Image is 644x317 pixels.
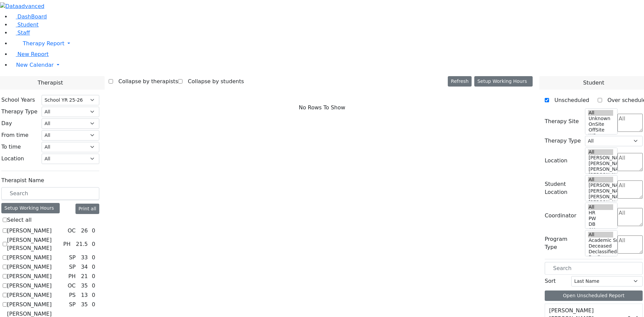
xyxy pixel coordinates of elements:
option: WP [588,133,613,139]
div: SP [66,301,78,309]
option: HR [588,210,613,216]
div: 0 [91,282,97,290]
option: OffSite [588,127,613,133]
button: Open Unscheduled Report [545,290,643,301]
label: Student Location [545,180,581,196]
div: 21 [79,272,89,280]
label: [PERSON_NAME] [7,263,52,271]
label: Coordinator [545,212,576,220]
span: Staff [17,30,30,36]
div: 0 [91,263,97,271]
div: 33 [79,254,89,262]
label: Therapy Type [545,137,581,145]
label: Sort [545,277,556,285]
option: All [588,110,613,116]
span: DashBoard [17,13,47,20]
span: Student [583,79,604,87]
div: Setup Working Hours [1,203,60,213]
option: Declassified [588,249,613,255]
label: Location [1,155,24,163]
option: All [588,177,613,182]
label: Day [1,119,12,127]
div: 13 [79,291,89,299]
textarea: Search [618,208,643,226]
div: 0 [91,291,97,299]
div: 0 [91,272,97,280]
a: Student [11,21,39,28]
option: OnSite [588,121,613,127]
input: Search [545,262,643,275]
a: DashBoard [11,13,47,20]
span: New Calendar [16,62,54,68]
span: Therapy Report [23,40,64,47]
a: New Report [11,51,49,57]
div: SP [66,263,78,271]
label: Program Type [545,235,581,251]
div: 0 [91,240,97,248]
div: 35 [79,301,89,309]
div: 35 [79,282,89,290]
div: PS [66,291,78,299]
label: [PERSON_NAME] [7,227,52,235]
label: Therapist Name [1,176,44,184]
label: From time [1,131,29,139]
label: Unscheduled [549,95,589,106]
div: OC [65,282,78,290]
button: Refresh [448,76,472,87]
option: [PERSON_NAME] 2 [588,172,613,178]
div: 0 [91,227,97,235]
span: No Rows To Show [299,104,345,112]
label: Therapy Type [1,108,38,116]
a: New Calendar [11,58,644,72]
option: [PERSON_NAME] 2 [588,200,613,205]
a: Therapy Report [11,37,644,50]
div: 26 [79,227,89,235]
label: School Years [1,96,35,104]
input: Search [1,187,99,200]
label: Location [545,157,568,165]
option: Declines [588,255,613,260]
option: [PERSON_NAME] 4 [588,188,613,194]
textarea: Search [618,235,643,254]
div: OC [65,227,78,235]
label: Collapse by students [182,76,244,87]
span: Student [17,21,39,28]
textarea: Search [618,180,643,199]
option: All [588,204,613,210]
option: PW [588,216,613,221]
option: DB [588,221,613,227]
label: To time [1,143,21,151]
div: SP [66,254,78,262]
div: 0 [91,301,97,309]
option: All [588,149,613,155]
button: Setup Working Hours [474,76,533,87]
label: [PERSON_NAME] [7,291,52,299]
span: New Report [17,51,49,57]
label: [PERSON_NAME] [7,254,52,262]
textarea: Search [618,153,643,171]
option: All [588,232,613,237]
option: [PERSON_NAME] 4 [588,161,613,166]
option: Deceased [588,243,613,249]
span: Therapist [38,79,63,87]
option: [PERSON_NAME] 3 [588,166,613,172]
label: Collapse by therapists [113,76,178,87]
div: PH [60,240,73,248]
label: [PERSON_NAME] [7,301,52,309]
label: [PERSON_NAME] [7,272,52,280]
option: [PERSON_NAME] 5 [588,182,613,188]
label: [PERSON_NAME] [7,282,52,290]
option: [PERSON_NAME] 3 [588,194,613,200]
button: Print all [75,204,99,214]
div: PH [66,272,78,280]
div: 0 [91,254,97,262]
option: Unknown [588,116,613,121]
option: AH [588,227,613,233]
a: Staff [11,30,30,36]
option: Academic Support [588,237,613,243]
option: [PERSON_NAME] 5 [588,155,613,161]
div: 34 [79,263,89,271]
label: Select all [7,216,32,224]
label: [PERSON_NAME] [PERSON_NAME] [7,236,60,252]
label: Therapy Site [545,117,579,125]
